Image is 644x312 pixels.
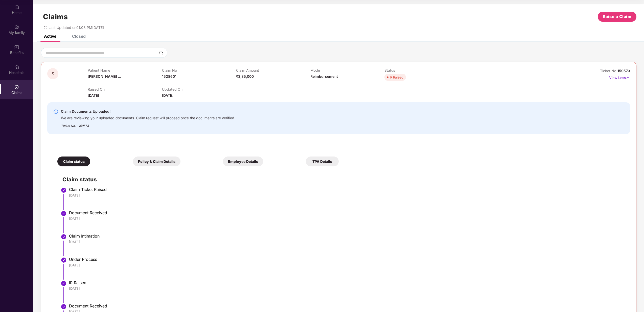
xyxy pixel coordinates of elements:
span: redo [43,25,47,30]
span: Reimbursement [310,74,338,79]
h1: Claims [43,12,68,21]
span: Raise a Claim [603,13,632,20]
span: Last Updated on 01:08 PM[DATE] [49,25,104,30]
span: ₹3,85,000 [236,74,254,79]
p: Claim Amount [236,68,310,72]
img: svg+xml;base64,PHN2ZyBpZD0iQmVuZWZpdHMiIHhtbG5zPSJodHRwOi8vd3d3LnczLm9yZy8yMDAwL3N2ZyIgd2lkdGg9Ij... [14,45,19,50]
div: [DATE] [69,216,625,221]
span: [DATE] [162,93,173,97]
div: IR Raised [389,75,403,80]
div: Ticket No. - 159573 [61,120,235,128]
div: [DATE] [69,240,625,244]
h2: Claim status [62,175,625,184]
div: IR Raised [69,280,625,285]
p: Claim No [162,68,236,72]
img: svg+xml;base64,PHN2ZyBpZD0iU3RlcC1Eb25lLTMyeDMyIiB4bWxucz0iaHR0cDovL3d3dy53My5vcmcvMjAwMC9zdmciIH... [61,304,67,310]
button: Raise a Claim [598,12,636,22]
div: Document Received [69,303,625,308]
img: svg+xml;base64,PHN2ZyBpZD0iSG9tZSIgeG1sbnM9Imh0dHA6Ly93d3cudzMub3JnLzIwMDAvc3ZnIiB3aWR0aD0iMjAiIG... [14,5,19,10]
img: svg+xml;base64,PHN2ZyBpZD0iU2VhcmNoLTMyeDMyIiB4bWxucz0iaHR0cDovL3d3dy53My5vcmcvMjAwMC9zdmciIHdpZH... [159,51,163,55]
div: TPA Details [306,157,339,166]
span: Ticket No [600,69,617,73]
div: Closed [72,34,86,39]
img: svg+xml;base64,PHN2ZyBpZD0iU3RlcC1Eb25lLTMyeDMyIiB4bWxucz0iaHR0cDovL3d3dy53My5vcmcvMjAwMC9zdmciIH... [61,280,67,286]
img: svg+xml;base64,PHN2ZyBpZD0iSW5mby0yMHgyMCIgeG1sbnM9Imh0dHA6Ly93d3cudzMub3JnLzIwMDAvc3ZnIiB3aWR0aD... [53,109,58,114]
div: Active [44,34,56,39]
img: svg+xml;base64,PHN2ZyBpZD0iQ2xhaW0iIHhtbG5zPSJodHRwOi8vd3d3LnczLm9yZy8yMDAwL3N2ZyIgd2lkdGg9IjIwIi... [14,85,19,90]
div: Claim Intimation [69,233,625,239]
span: [PERSON_NAME] ... [88,74,121,79]
span: S [52,72,54,76]
span: [DATE] [88,93,99,97]
div: [DATE] [69,263,625,267]
img: svg+xml;base64,PHN2ZyBpZD0iU3RlcC1Eb25lLTMyeDMyIiB4bWxucz0iaHR0cDovL3d3dy53My5vcmcvMjAwMC9zdmciIH... [61,257,67,263]
p: View Less [609,74,630,81]
div: Document Received [69,210,625,215]
div: Under Process [69,257,625,262]
img: svg+xml;base64,PHN2ZyBpZD0iSG9zcGl0YWxzIiB4bWxucz0iaHR0cDovL3d3dy53My5vcmcvMjAwMC9zdmciIHdpZHRoPS... [14,65,19,70]
img: svg+xml;base64,PHN2ZyB3aWR0aD0iMjAiIGhlaWdodD0iMjAiIHZpZXdCb3g9IjAgMCAyMCAyMCIgZmlsbD0ibm9uZSIgeG... [14,25,19,30]
div: We are reviewing your uploaded documents. Claim request will proceed once the documents are verif... [61,114,235,120]
p: Patient Name [88,68,162,72]
div: Claim status [57,157,90,166]
p: Mode [310,68,385,72]
div: Employee Details [223,157,263,166]
img: svg+xml;base64,PHN2ZyBpZD0iU3RlcC1Eb25lLTMyeDMyIiB4bWxucz0iaHR0cDovL3d3dy53My5vcmcvMjAwMC9zdmciIH... [61,210,67,217]
img: svg+xml;base64,PHN2ZyBpZD0iU3RlcC1Eb25lLTMyeDMyIiB4bWxucz0iaHR0cDovL3d3dy53My5vcmcvMjAwMC9zdmciIH... [61,234,67,240]
p: Raised On [88,87,162,91]
span: 159573 [617,69,630,73]
span: 1528601 [162,74,176,79]
div: [DATE] [69,193,625,198]
div: [DATE] [69,286,625,291]
p: Status [384,68,459,72]
div: Policy & Claim Details [133,157,180,166]
img: svg+xml;base64,PHN2ZyB4bWxucz0iaHR0cDovL3d3dy53My5vcmcvMjAwMC9zdmciIHdpZHRoPSIxNyIgaGVpZ2h0PSIxNy... [626,75,630,81]
p: Updated On [162,87,236,91]
img: svg+xml;base64,PHN2ZyBpZD0iU3RlcC1Eb25lLTMyeDMyIiB4bWxucz0iaHR0cDovL3d3dy53My5vcmcvMjAwMC9zdmciIH... [61,187,67,193]
div: Claim Documents Uploaded! [61,108,235,114]
div: Claim Ticket Raised [69,187,625,192]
